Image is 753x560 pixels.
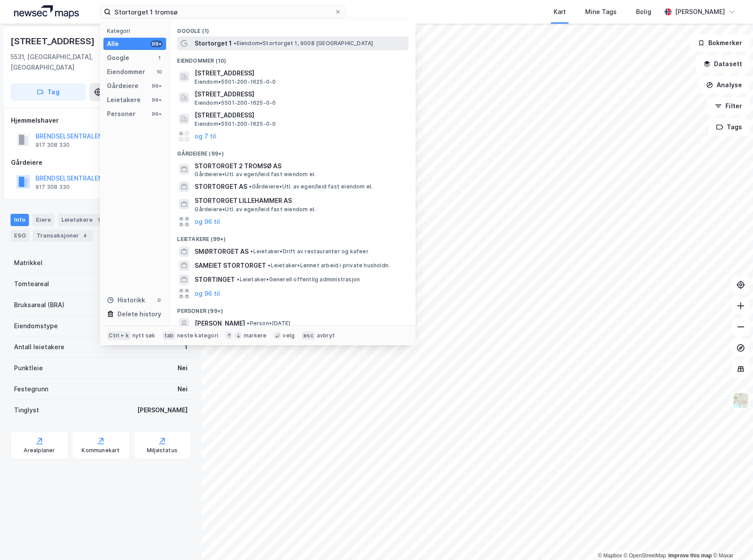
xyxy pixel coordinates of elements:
div: Kommunekart [82,447,120,454]
span: [STREET_ADDRESS] [195,68,405,78]
div: Festegrunn [14,384,48,394]
div: Google (1) [170,21,416,36]
div: 0 [156,297,163,304]
span: • [247,320,249,326]
div: Miljøstatus [147,447,178,454]
div: markere [244,332,266,339]
div: 1 [156,54,163,61]
div: Arealplaner [24,447,55,454]
div: Bruksareal (BRA) [14,300,64,310]
a: Improve this map [668,553,712,559]
button: Tag [11,83,86,101]
div: Kontrollprogram for chat [709,518,753,560]
span: • [234,40,236,46]
span: • [237,276,239,283]
div: 917 308 330 [36,142,70,149]
button: Filter [707,97,749,115]
div: Personer [107,109,135,119]
span: Gårdeiere • Utl. av egen/leid fast eiendom el. [249,183,373,190]
div: tab [163,331,176,340]
input: Søk på adresse, matrikkel, gårdeiere, leietakere eller personer [111,5,334,18]
button: og 96 til [195,288,220,299]
div: 5531, [GEOGRAPHIC_DATA], [GEOGRAPHIC_DATA] [11,52,138,73]
span: Eiendom • Stortorget 1, 9008 [GEOGRAPHIC_DATA] [234,40,373,47]
span: • [249,183,252,190]
div: Eiendommer [107,67,145,77]
div: Matrikkel [14,258,43,268]
div: Leietakere [58,214,107,226]
div: 99+ [150,40,163,47]
span: STORTINGET [195,274,235,285]
span: Stortorget 1 [195,38,232,49]
iframe: Chat Widget [709,518,753,560]
div: Hjemmelshaver [11,115,191,126]
div: Kategori [107,28,166,34]
div: Nei [178,363,188,373]
div: 4 [81,231,89,240]
div: Alle [107,39,119,49]
button: og 96 til [195,216,220,227]
span: Eiendom • 5501-200-1625-0-0 [195,121,276,128]
a: Mapbox [598,553,622,559]
div: Tinglyst [14,405,39,415]
div: Bolig [636,7,651,17]
span: Eiendom • 5501-200-1625-0-0 [195,78,276,85]
div: [STREET_ADDRESS] [11,34,96,48]
div: Eiendomstype [14,321,58,331]
div: Mine Tags [585,7,617,17]
span: Leietaker • Generell offentlig administrasjon [237,276,360,283]
span: Eiendom • 5501-200-1625-0-0 [195,99,276,106]
div: esc [302,331,315,340]
button: Bokmerker [690,34,749,52]
div: Gårdeiere [107,81,139,91]
div: Personer (99+) [170,301,416,316]
div: Historikk [107,295,145,305]
div: neste kategori [177,332,218,339]
img: Z [732,392,749,409]
span: STORTORGET LILLEHAMMER AS [195,195,405,206]
span: Leietaker • Lønnet arbeid i private husholdn. [268,262,390,269]
span: STORTORGET AS [195,181,247,192]
div: 99+ [150,96,163,103]
div: Delete history [117,309,161,319]
span: [PERSON_NAME] [195,318,245,329]
div: ESG [11,230,29,242]
div: Nei [178,384,188,394]
span: [STREET_ADDRESS] [195,89,405,99]
div: [PERSON_NAME] [137,405,188,415]
div: 1 [94,216,103,224]
div: Antall leietakere [14,342,64,352]
button: og 7 til [195,131,216,142]
div: 10 [156,68,163,75]
div: Kart [554,7,566,17]
div: 917 308 330 [36,184,70,191]
span: Gårdeiere • Utl. av egen/leid fast eiendom el. [195,171,316,178]
div: Transaksjoner [33,230,93,242]
div: avbryt [317,332,335,339]
div: nytt søk [132,332,156,339]
div: Eiere [32,214,54,226]
a: OpenStreetMap [624,553,666,559]
div: Punktleie [14,363,43,373]
div: Leietakere (99+) [170,229,416,245]
button: Datasett [696,55,749,73]
button: Analyse [699,76,749,94]
div: Tomteareal [14,279,49,289]
img: logo.a4113a55bc3d86da70a041830d287a7e.svg [14,5,79,18]
span: • [250,248,253,255]
div: [PERSON_NAME] [675,7,725,17]
div: Info [11,214,29,226]
div: Gårdeiere [11,157,191,168]
div: 99+ [150,82,163,89]
button: Tags [709,118,749,136]
span: Leietaker • Drift av restauranter og kafeer [250,248,368,255]
div: Gårdeiere (99+) [170,143,416,159]
span: [STREET_ADDRESS] [195,110,405,121]
div: 1 [185,342,188,352]
span: STORTORGET 2 TROMSØ AS [195,161,405,171]
span: Gårdeiere • Utl. av egen/leid fast eiendom el. [195,206,316,213]
div: Eiendommer (10) [170,50,416,66]
div: Google [107,53,129,63]
div: Ctrl + k [107,331,131,340]
div: 99+ [150,110,163,117]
